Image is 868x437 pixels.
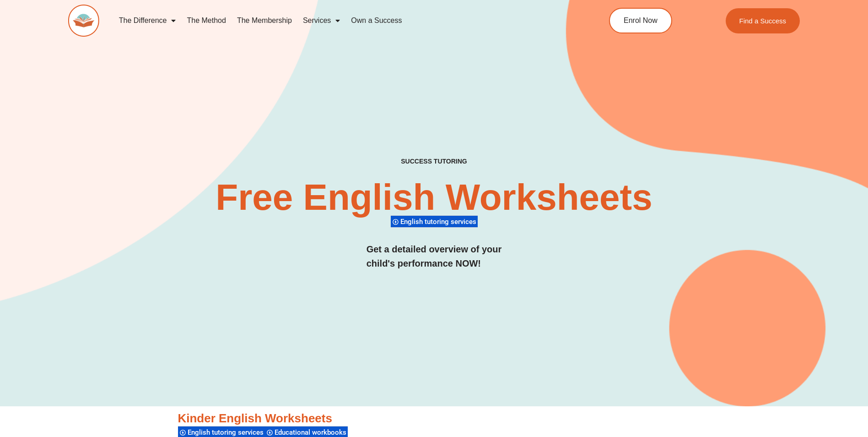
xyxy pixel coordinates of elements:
[739,17,787,24] span: Find a Success
[400,218,479,226] span: English tutoring services
[326,158,543,165] h4: SUCCESS TUTORING​
[113,10,567,31] nav: Menu
[113,10,182,31] a: The Difference
[193,179,676,216] h2: Free English Worksheets​
[391,215,478,228] div: English tutoring services
[232,10,297,31] a: The Membership
[345,10,407,31] a: Own a Success
[297,10,345,31] a: Services
[367,242,502,271] h3: Get a detailed overview of your child's performance NOW!
[609,8,672,33] a: Enrol Now
[275,428,349,437] span: Educational workbooks
[181,10,231,31] a: The Method
[624,17,658,24] span: Enrol Now
[188,428,266,437] span: English tutoring services
[178,411,690,426] h3: Kinder English Worksheets
[726,8,800,33] a: Find a Success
